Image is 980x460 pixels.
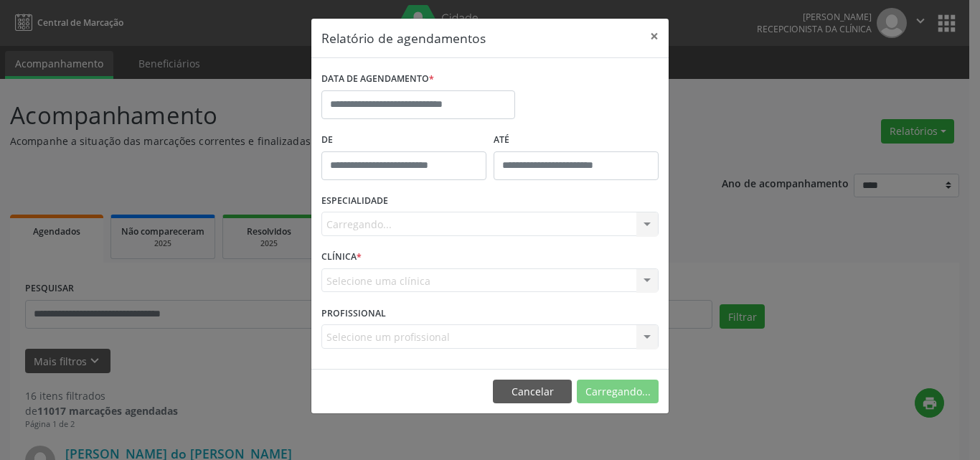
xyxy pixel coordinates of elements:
[640,19,669,54] button: Close
[493,380,572,404] button: Cancelar
[321,246,362,268] label: CLÍNICA
[321,68,434,90] label: DATA DE AGENDAMENTO
[494,129,659,151] label: ATÉ
[577,380,659,404] button: Carregando...
[321,302,386,324] label: PROFISSIONAL
[321,129,486,151] label: De
[321,190,388,212] label: ESPECIALIDADE
[321,29,486,47] h5: Relatório de agendamentos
